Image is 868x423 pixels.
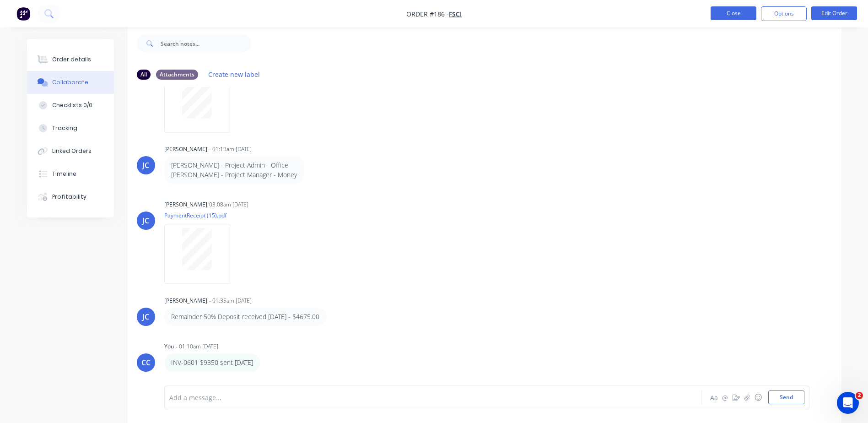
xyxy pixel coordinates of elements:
div: [PERSON_NAME] [164,297,207,305]
button: Timeline [27,163,114,185]
p: Remainder 50% Deposit received [DATE] - $4675.00 [171,312,319,321]
p: [PERSON_NAME] - Project Admin - Office [171,161,297,170]
button: Send [768,390,804,404]
img: Factory [16,7,30,21]
div: Timeline [52,170,76,178]
span: Order #186 - [406,10,449,18]
div: [PERSON_NAME] [164,145,207,153]
div: Collaborate [52,78,88,87]
button: Order details [27,48,114,71]
div: Checklists 0/0 [52,101,92,109]
button: Options [761,6,807,21]
button: Close [711,6,756,20]
button: Profitability [27,185,114,208]
button: Checklists 0/0 [27,94,114,117]
div: [PERSON_NAME] [164,201,207,209]
div: JC [142,160,149,171]
div: - 01:13am [DATE] [209,145,252,153]
button: Aa [709,392,720,403]
button: Linked Orders [27,140,114,163]
div: Linked Orders [52,147,92,155]
button: Edit Order [811,6,857,20]
div: Profitability [52,193,86,201]
input: Search notes... [161,34,251,53]
p: PaymentReceipt (15).pdf [164,211,239,219]
div: JC [142,311,149,322]
div: You [164,342,174,351]
div: Tracking [52,124,77,132]
a: FSCI [449,10,462,18]
span: 2 [856,392,863,399]
div: All [137,70,151,80]
div: 03:08am [DATE] [209,201,248,209]
div: - 01:10am [DATE] [176,342,218,351]
div: JC [142,215,149,226]
iframe: Intercom live chat [837,392,859,414]
button: Tracking [27,117,114,140]
button: Create new label [204,68,265,81]
div: Attachments [156,70,198,80]
p: INV-0601 $9350 sent [DATE] [171,358,253,367]
button: Collaborate [27,71,114,94]
div: - 01:35am [DATE] [209,297,252,305]
div: CC [141,357,151,368]
button: ☺ [753,392,764,403]
p: [PERSON_NAME] - Project Manager - Money [171,170,297,179]
button: @ [720,392,731,403]
div: Order details [52,55,91,64]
